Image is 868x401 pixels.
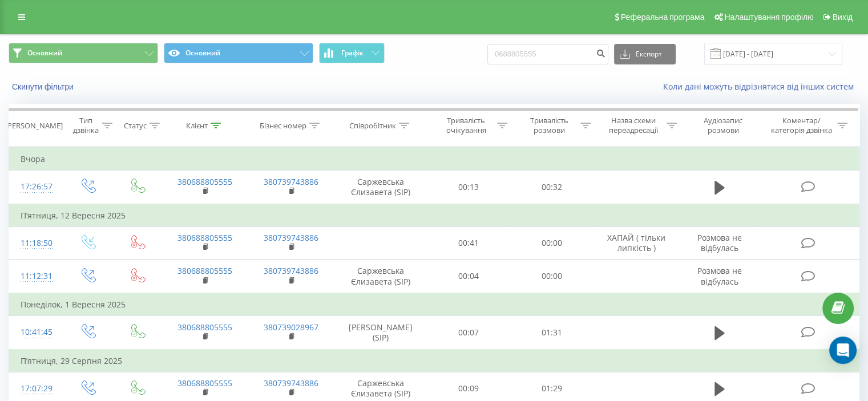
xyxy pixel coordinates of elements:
[27,48,62,58] span: Основний
[427,260,510,293] td: 00:04
[438,116,495,135] div: Тривалість очікування
[21,321,51,343] div: 10:41:45
[724,13,813,22] span: Налаштування профілю
[510,316,593,350] td: 01:31
[5,121,63,131] div: [PERSON_NAME]
[186,121,208,131] div: Клієнт
[768,116,834,135] div: Коментар/категорія дзвінка
[264,176,318,187] a: 380739743886
[21,232,51,254] div: 11:18:50
[177,322,232,333] a: 380688805555
[9,350,859,372] td: П’ятниця, 29 Серпня 2025
[264,378,318,388] a: 380739743886
[177,232,232,243] a: 380688805555
[72,116,99,135] div: Тип дзвінка
[520,116,578,135] div: Тривалість розмови
[427,226,510,260] td: 00:41
[21,378,51,400] div: 17:07:29
[264,265,318,276] a: 380739743886
[177,378,232,388] a: 380688805555
[164,43,313,63] button: Основний
[833,13,853,22] span: Вихід
[21,265,51,287] div: 11:12:31
[21,176,51,198] div: 17:26:57
[264,232,318,243] a: 380739743886
[427,171,510,204] td: 00:13
[427,316,510,350] td: 00:07
[334,316,427,350] td: [PERSON_NAME] (SIP)
[334,260,427,293] td: Саржевська Єлизавета (SIP)
[264,322,318,333] a: 380739028967
[510,226,593,260] td: 00:00
[510,260,593,293] td: 00:00
[9,43,158,63] button: Основний
[334,171,427,204] td: Саржевська Єлизавета (SIP)
[697,265,742,286] span: Розмова не відбулась
[9,82,79,92] button: Скинути фільтри
[829,337,857,364] div: Open Intercom Messenger
[177,176,232,187] a: 380688805555
[177,265,232,276] a: 380688805555
[260,121,306,131] div: Бізнес номер
[697,232,742,253] span: Розмова не відбулась
[9,148,859,171] td: Вчора
[604,116,664,135] div: Назва схеми переадресації
[663,81,859,92] a: Коли дані можуть відрізнятися вiд інших систем
[690,116,757,135] div: Аудіозапис розмови
[614,44,676,64] button: Експорт
[621,13,705,22] span: Реферальна програма
[487,44,608,64] input: Пошук за номером
[510,171,593,204] td: 00:32
[319,43,385,63] button: Графік
[9,293,859,316] td: Понеділок, 1 Вересня 2025
[341,49,364,57] span: Графік
[349,121,396,131] div: Співробітник
[593,226,679,260] td: ХАПАЙ ( тільки липкість )
[9,204,859,227] td: П’ятниця, 12 Вересня 2025
[124,121,147,131] div: Статус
